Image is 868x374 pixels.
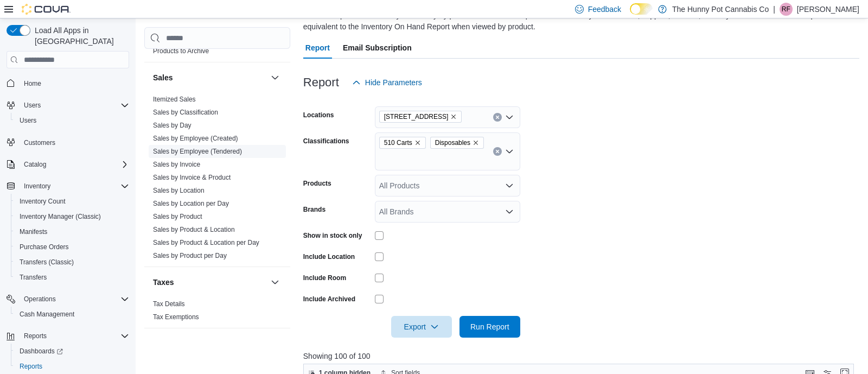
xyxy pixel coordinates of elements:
span: Sales by Product & Location per Day [153,238,259,247]
button: Run Report [459,316,520,338]
button: Reports [20,329,51,343]
span: Sales by Employee (Tendered) [153,147,242,156]
span: Run Report [470,321,509,332]
label: Show in stock only [303,231,362,240]
a: Inventory Count [15,195,70,208]
span: Catalog [24,160,46,169]
span: Inventory Manager (Classic) [15,210,129,223]
span: 510 Carts [379,137,426,149]
a: Sales by Classification [153,109,218,116]
button: Users [2,98,133,113]
span: Sales by Invoice [153,160,200,169]
span: 2103 Yonge St [379,111,462,123]
span: Inventory Manager (Classic) [20,212,101,221]
a: Customers [20,136,60,149]
a: Sales by Day [153,122,192,129]
button: Sales [153,72,266,83]
span: Users [20,116,36,125]
span: Transfers [15,271,129,284]
a: Home [20,77,46,90]
p: Showing 100 of 100 [303,351,859,362]
span: Sales by Day [153,121,192,130]
a: Sales by Employee (Tendered) [153,148,242,155]
a: Dashboards [15,345,67,358]
span: Report [305,37,330,59]
h3: Taxes [153,277,174,288]
span: Dark Mode [630,15,630,15]
span: Dashboards [15,345,129,358]
button: Inventory [20,180,55,193]
button: Sales [269,71,282,84]
span: Sales by Product & Location [153,225,235,234]
button: Reports [11,359,133,374]
div: Sales [144,93,290,267]
a: Manifests [15,225,52,238]
span: Load All Apps in [GEOGRAPHIC_DATA] [30,25,129,47]
a: Sales by Product [153,213,202,220]
a: Inventory Manager (Classic) [15,210,105,223]
div: Taxes [144,297,290,328]
span: Purchase Orders [20,243,69,251]
label: Brands [303,205,325,214]
a: Cash Management [15,308,79,321]
a: Users [15,114,41,127]
span: Customers [20,136,129,149]
img: Cova [22,4,71,15]
span: Purchase Orders [15,240,129,253]
span: Inventory Count [15,195,129,208]
span: Home [20,76,129,90]
button: Taxes [153,277,266,288]
button: Open list of options [505,181,514,190]
span: Manifests [20,227,47,236]
button: Transfers [11,270,133,285]
button: Reports [2,328,133,344]
span: Cash Management [15,308,129,321]
span: Customers [24,138,55,147]
label: Include Room [303,274,346,282]
button: Remove 510 Carts from selection in this group [414,140,421,146]
span: Manifests [15,225,129,238]
span: Export [398,316,445,338]
button: Customers [2,135,133,150]
span: Sales by Employee (Created) [153,134,238,143]
h3: Sales [153,72,173,83]
button: Users [20,99,45,112]
button: Operations [2,291,133,307]
span: Hide Parameters [365,77,422,88]
button: Open list of options [505,207,514,216]
label: Classifications [303,137,349,145]
a: Purchase Orders [15,240,73,253]
span: Inventory [24,182,50,191]
span: Reports [20,329,129,343]
button: Home [2,75,133,91]
span: Sales by Product [153,212,202,221]
span: Dashboards [20,347,63,356]
input: Dark Mode [630,3,653,15]
a: Itemized Sales [153,96,196,103]
a: Products to Archive [153,47,209,55]
span: RF [782,3,790,16]
a: Sales by Product per Day [153,252,227,259]
a: Sales by Product & Location per Day [153,239,259,246]
span: Transfers (Classic) [20,258,74,267]
span: Cash Management [20,310,74,319]
button: Remove Disposables from selection in this group [473,140,479,146]
button: Inventory Count [11,194,133,209]
button: Open list of options [505,113,514,122]
span: Transfers [20,273,47,282]
span: Users [20,99,129,112]
a: Dashboards [11,344,133,359]
a: Transfers (Classic) [15,256,78,269]
span: Feedback [588,4,621,15]
a: Tax Exemptions [153,313,199,321]
span: Itemized Sales [153,95,196,104]
div: Richard Foster [780,3,793,16]
a: Sales by Product & Location [153,226,235,233]
span: Sales by Invoice & Product [153,173,231,182]
span: Inventory Count [20,197,66,206]
a: Sales by Employee (Created) [153,135,238,142]
a: Sales by Invoice & Product [153,174,231,181]
span: Disposables [435,137,470,148]
button: Export [391,316,452,338]
span: Operations [24,295,56,303]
